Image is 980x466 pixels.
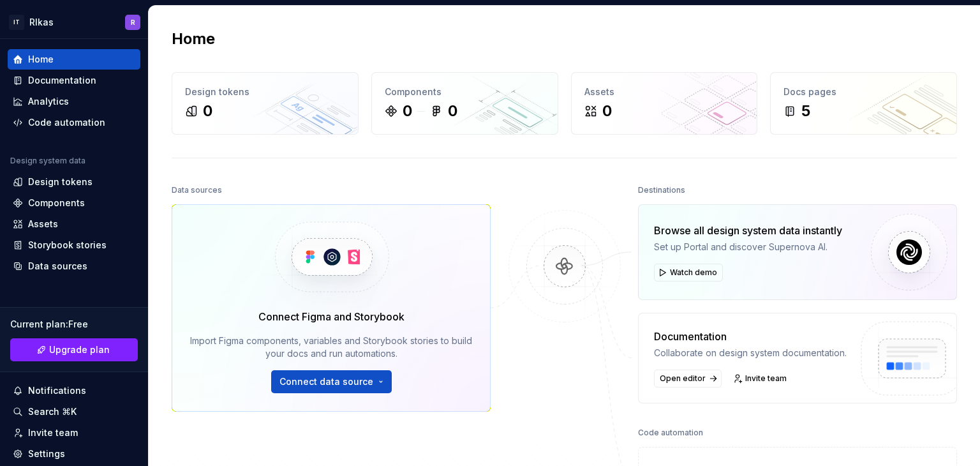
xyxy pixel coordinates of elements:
button: Notifications [8,380,140,401]
div: 0 [203,101,212,121]
div: 0 [448,101,457,121]
button: ITRIkasR [3,8,145,36]
div: Import Figma components, variables and Storybook stories to build your docs and run automations. [190,334,472,360]
div: Notifications [28,384,86,397]
div: Connect Figma and Storybook [258,309,405,324]
div: 5 [801,101,810,121]
a: Invite team [8,423,140,443]
div: 0 [602,101,612,121]
button: Watch demo [654,264,723,282]
div: Assets [584,86,745,98]
div: Collaborate on design system documentation. [654,347,847,359]
div: Invite team [28,426,78,439]
a: Storybook stories [8,235,140,255]
div: Destinations [638,181,685,199]
div: IT [9,15,24,30]
h2: Home [172,29,215,49]
a: Design tokens [8,172,140,192]
a: Code automation [8,112,140,133]
div: R [131,17,135,27]
div: Settings [28,447,65,460]
a: Open editor [654,370,722,387]
div: Design tokens [185,86,345,98]
a: Assets0 [571,72,758,135]
span: Connect data source [279,375,373,388]
div: Set up Portal and discover Supernova AI. [654,241,842,253]
a: Upgrade plan [10,338,138,361]
a: Docs pages5 [770,72,957,135]
a: Components [8,193,140,213]
div: Assets [28,218,58,230]
span: Watch demo [670,267,717,278]
div: Data sources [28,260,87,273]
div: Components [385,86,545,98]
div: Data sources [172,181,222,199]
div: Documentation [654,329,847,344]
a: Assets [8,214,140,234]
a: Documentation [8,70,140,91]
div: Storybook stories [28,239,107,252]
div: Code automation [28,116,105,129]
div: Design system data [10,156,85,166]
a: Data sources [8,256,140,276]
div: Current plan : Free [10,318,138,331]
a: Analytics [8,91,140,112]
div: Analytics [28,95,69,108]
a: Invite team [729,370,792,387]
div: RIkas [29,16,54,29]
div: Home [28,53,54,66]
div: 0 [403,101,412,121]
span: Invite team [745,373,787,384]
button: Connect data source [271,370,392,393]
div: Code automation [638,424,703,442]
a: Design tokens0 [172,72,359,135]
span: Upgrade plan [49,343,110,356]
span: Open editor [660,373,706,384]
div: Design tokens [28,176,93,188]
div: Components [28,197,85,209]
button: Search ⌘K [8,402,140,422]
div: Search ⌘K [28,405,77,418]
a: Components00 [371,72,558,135]
div: Docs pages [783,86,944,98]
a: Settings [8,444,140,464]
a: Home [8,49,140,70]
div: Documentation [28,74,96,87]
div: Browse all design system data instantly [654,223,842,238]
